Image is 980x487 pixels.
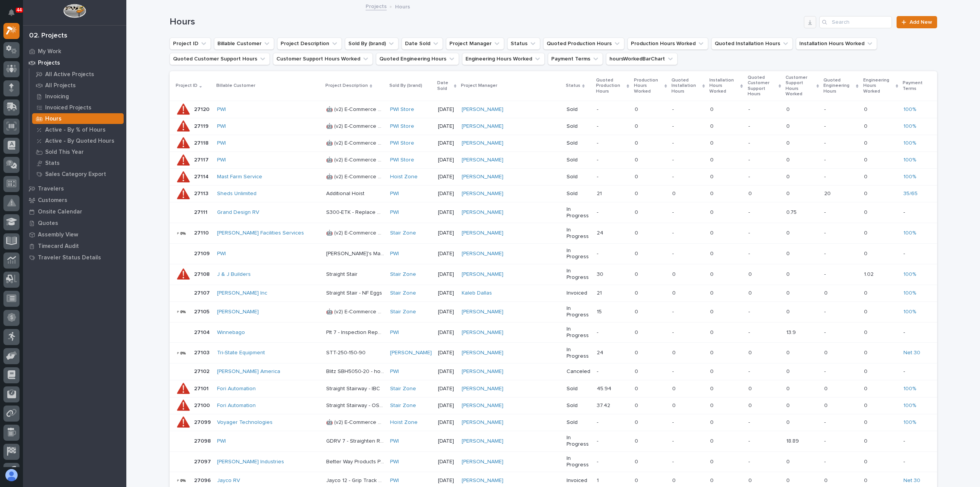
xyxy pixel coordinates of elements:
p: S300-ETK - Replace wheels [326,208,386,216]
p: Invoicing [45,93,69,100]
a: Projects [23,57,126,68]
a: My Work [23,46,126,57]
p: [DATE] [438,174,455,180]
a: Add New [897,16,937,28]
p: - [597,105,600,113]
p: 0 [635,189,640,197]
p: 0 [786,122,791,130]
a: [PERSON_NAME] [462,123,503,130]
p: 0 [824,288,829,296]
p: 0 [864,122,869,130]
p: 27104 [194,328,211,336]
p: - [824,122,827,130]
tr: 2711727117 PWI 🤖 (v2) E-Commerce Order with Fab Item🤖 (v2) E-Commerce Order with Fab Item PWI Sto... [170,151,937,168]
p: 0 [710,138,715,147]
p: 0 [672,270,677,278]
p: Projects [38,60,60,67]
p: In Progress [567,326,591,339]
p: 27113 [194,189,210,197]
p: 24 [597,228,605,236]
button: Notifications [3,5,20,21]
p: 0 [824,348,829,356]
a: [PERSON_NAME] [462,329,503,336]
p: 0 [710,348,715,356]
p: [DATE] [438,230,455,236]
p: [DATE] [438,251,455,257]
p: My Work [38,48,61,55]
p: In Progress [567,206,591,219]
p: 27105 [194,307,211,315]
p: - [597,172,600,180]
tr: 2710527105 [PERSON_NAME] 🤖 (v2) E-Commerce Order with Fab Item🤖 (v2) E-Commerce Order with Fab It... [170,301,937,322]
p: 27118 [194,138,210,147]
a: PWI Store [390,140,414,147]
a: PWI [217,123,226,130]
p: - [748,122,751,130]
a: Invoiced Projects [29,102,126,113]
a: Sheds Unlimited [217,191,256,197]
a: 100% [903,157,916,163]
p: 0 [864,328,869,336]
p: - [824,249,827,257]
a: 100% [903,106,916,113]
button: Quoted Installation Hours [711,37,793,50]
a: [PERSON_NAME] [217,309,259,315]
p: 🤖 (v2) E-Commerce Order with Fab Item [326,155,386,163]
a: Timecard Audit [23,240,126,252]
p: - [824,307,827,315]
p: Sold [567,157,591,163]
a: Assembly View [23,229,126,240]
p: - [824,328,827,336]
a: PWI [390,329,399,336]
p: 0 [748,348,753,356]
a: 100% [903,140,916,147]
p: 0 [635,249,640,257]
p: 0 [864,155,869,163]
p: [DATE] [438,157,455,163]
a: PWI [217,106,226,113]
p: 0 [710,228,715,236]
a: Kaleb Dallas [462,290,492,296]
a: [PERSON_NAME] [462,309,503,315]
p: 0 [635,228,640,236]
p: - [748,155,751,163]
a: PWI Store [390,123,414,130]
p: Paul's Machine - Galvanized bracket hitting east side end stop [326,249,386,257]
tr: 2711427114 Mast Farm Service 🤖 (v2) E-Commerce Order with Fab Item🤖 (v2) E-Commerce Order with Fa... [170,169,937,186]
p: Travelers [38,186,64,192]
p: - [672,328,675,336]
a: PWI [217,157,226,163]
p: 27111 [194,208,209,216]
a: 100% [903,123,916,130]
p: [DATE] [438,329,455,336]
p: 21 [597,288,603,296]
p: - [597,122,600,130]
button: Quoted Engineering Hours [376,53,459,65]
p: All Active Projects [45,71,94,78]
p: 🤖 (v2) E-Commerce Order with Fab Item [326,307,386,315]
p: 0 [672,189,677,197]
p: 0 [748,189,753,197]
p: 0 [635,328,640,336]
p: - [672,307,675,315]
p: [DATE] [438,309,455,315]
a: Stair Zone [390,230,416,236]
button: Status [507,37,540,50]
p: 0 [786,155,791,163]
p: 0 [786,172,791,180]
p: 20 [824,189,832,197]
p: 🤖 (v2) E-Commerce Order with Fab Item [326,172,386,180]
p: 0 [786,105,791,113]
p: - [672,228,675,236]
a: Onsite Calendar [23,206,126,217]
p: In Progress [567,227,591,240]
p: 27114 [194,172,210,180]
a: Sold This Year [29,147,126,157]
p: 0 [672,348,677,356]
tr: 2711127111 Grand Design RV S300-ETK - Replace wheelsS300-ETK - Replace wheels PWI [DATE][PERSON_N... [170,202,937,223]
p: - [672,208,675,216]
p: - [748,138,751,147]
a: PWI [217,140,226,147]
p: - [597,328,600,336]
p: 21 [597,189,603,197]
